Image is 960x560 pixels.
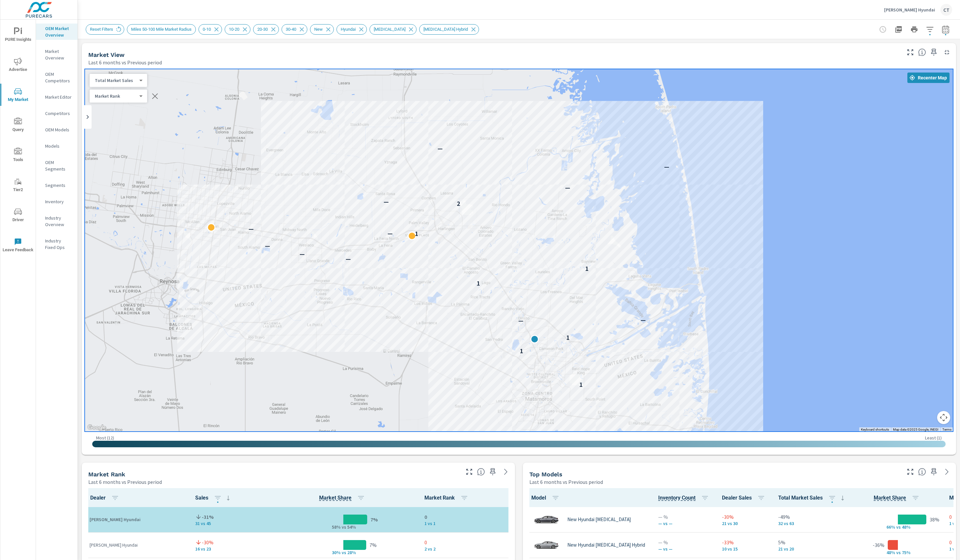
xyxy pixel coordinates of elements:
p: s 28% [344,550,360,555]
p: Least ( 1 ) [925,435,942,441]
p: 1 [520,347,523,355]
p: 5% [778,538,847,546]
div: nav menu [0,20,36,260]
button: Make Fullscreen [905,467,916,477]
img: Google [86,423,108,432]
span: Tools [2,148,34,164]
span: [MEDICAL_DATA] Hybrid [420,27,472,32]
div: Competitors [36,108,77,118]
p: New Hyundai [MEDICAL_DATA] [567,517,631,522]
div: CT [940,4,952,16]
div: Hyundai [336,24,367,35]
span: Query [2,118,34,134]
button: Print Report [908,23,921,36]
p: 1 [579,381,583,388]
p: -31% [202,513,214,521]
span: 30-40 [282,27,300,32]
p: — [300,250,305,258]
span: Advertise [2,58,34,74]
div: Total Market Sales [90,77,142,84]
p: 31 vs 45 [195,521,263,526]
h5: Market Rank [88,471,125,478]
img: glamour [533,510,559,529]
div: 10-20 [225,24,250,35]
div: Segments [36,180,77,190]
p: OEM Market Overview [45,25,72,38]
p: -36% [873,541,884,549]
span: Dealer [90,494,122,502]
p: 1 vs 1 [424,521,507,526]
p: Market Overview [45,48,72,61]
p: OEM Models [45,126,72,133]
button: Make Fullscreen [905,47,916,58]
p: 2 [457,200,460,207]
p: 7% [370,516,378,523]
span: Find the biggest opportunities within your model lineup nationwide. [Source: Market registration ... [918,468,926,476]
p: — vs — [658,521,711,526]
button: Keyboard shortcuts [861,427,889,432]
p: OEM Competitors [45,71,72,84]
span: Model Sales / Total Market Sales. [Market = within dealer PMA (or 60 miles if no PMA is defined) ... [874,494,906,502]
span: Sales [195,494,232,502]
p: — % [658,538,711,546]
button: Minimize Widget [942,47,952,58]
span: Map data ©2025 Google, INEGI [893,428,938,431]
span: Save this to your personalized report [929,47,939,58]
span: Miles 50-100 Mile Market Radius [127,27,196,32]
p: Last 6 months vs Previous period [529,478,603,486]
div: OEM Competitors [36,69,77,86]
div: 20-30 [253,24,279,35]
span: 10-20 [225,27,243,32]
p: 0 [424,513,507,521]
div: [MEDICAL_DATA] [369,24,417,35]
p: Industry Overview [45,215,72,228]
p: [PERSON_NAME] Hyundai [90,516,185,523]
h5: Market View [88,51,125,58]
p: 66% v [882,524,899,530]
button: Map camera controls [937,411,950,424]
p: s 48% [899,524,914,530]
p: Most ( 12 ) [96,435,114,441]
p: Last 6 months vs Previous period [88,478,162,486]
div: Industry Fixed Ops [36,236,77,252]
p: 7% [369,541,377,549]
span: Market Share [874,494,922,502]
div: Models [36,141,77,151]
p: [PERSON_NAME] Hyundai [90,542,185,548]
span: Hyundai [337,27,360,32]
span: New [310,27,327,32]
span: Tier2 [2,178,34,194]
p: 58% v [327,524,344,530]
p: — [346,255,351,263]
span: Find the biggest opportunities in your market for your inventory. Understand by postal code where... [918,48,926,56]
p: — [249,225,254,233]
span: Inventory Count [658,494,711,502]
p: — % [658,513,711,521]
p: — [265,242,270,250]
p: -30% [722,513,768,521]
p: Models [45,143,72,149]
a: See more details in report [942,467,952,477]
div: Inventory [36,197,77,206]
p: -49% [778,513,847,521]
p: s 54% [344,524,360,530]
span: Total Market Sales [778,494,847,502]
div: 30-40 [282,24,307,35]
h5: Top Models [529,471,562,478]
span: Save this to your personalized report [488,467,498,477]
button: "Export Report to PDF" [892,23,905,36]
span: Save this to your personalized report [929,467,939,477]
p: 30% v [327,550,344,555]
p: 1 [477,279,480,287]
span: Dealer Sales / Total Market Sales. [Market = within dealer PMA (or 60 miles if no PMA is defined)... [319,494,351,502]
div: Market Overview [36,46,77,63]
a: Open this area in Google Maps (opens a new window) [86,423,108,432]
p: — [518,317,523,324]
p: 21 vs 30 [722,521,768,526]
div: 0-10 [198,24,222,35]
p: 38% [930,516,939,523]
span: Market Rank [424,494,471,502]
span: My Market [2,88,34,104]
button: Make Fullscreen [464,467,474,477]
p: — [387,229,393,237]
